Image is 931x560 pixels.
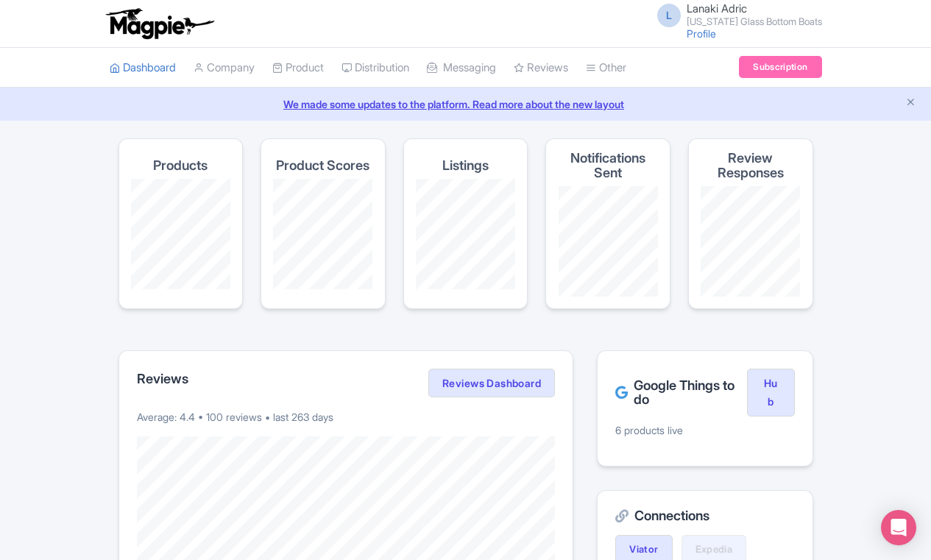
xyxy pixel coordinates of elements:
a: Distribution [341,48,409,88]
a: Company [194,48,255,88]
h2: Reviews [137,372,188,386]
a: Hub [747,369,794,417]
small: [US_STATE] Glass Bottom Boats [687,17,822,26]
a: Profile [687,27,716,40]
a: Reviews [514,48,568,88]
a: L Lanaki Adric [US_STATE] Glass Bottom Boats [648,3,822,26]
img: logo-ab69f6fb50320c5b225c76a69d11143b.png [102,7,216,40]
a: Subscription [739,56,821,78]
p: 6 products live [615,422,794,438]
a: Reviews Dashboard [428,369,555,398]
div: Open Intercom Messenger [881,510,916,545]
a: Dashboard [110,48,176,88]
span: L [657,4,681,27]
p: Average: 4.4 • 100 reviews • last 263 days [137,409,556,425]
h2: Connections [615,508,794,523]
a: Messaging [427,48,496,88]
h2: Google Things to do [615,378,747,408]
h4: Products [153,158,208,173]
h4: Review Responses [701,151,801,180]
button: Close announcement [905,95,916,112]
h4: Listings [442,158,489,173]
span: Lanaki Adric [687,1,747,15]
a: Other [586,48,626,88]
h4: Notifications Sent [558,151,658,180]
h4: Product Scores [276,158,369,173]
a: We made some updates to the platform. Read more about the new layout [9,96,922,112]
a: Product [272,48,324,88]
